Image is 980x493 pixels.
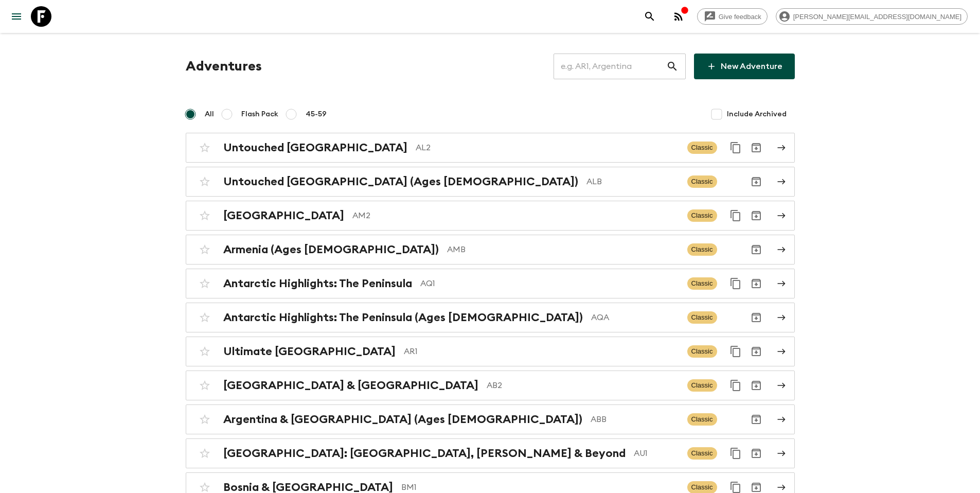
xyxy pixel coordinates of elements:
[687,243,717,256] span: Classic
[352,209,679,222] p: AM2
[223,277,412,290] h2: Antarctic Highlights: The Peninsula
[687,142,717,154] span: Classic
[591,413,679,426] p: ABB
[223,447,626,460] h2: [GEOGRAPHIC_DATA]: [GEOGRAPHIC_DATA], [PERSON_NAME] & Beyond
[223,311,583,324] h2: Antarctic Highlights: The Peninsula (Ages [DEMOGRAPHIC_DATA])
[205,109,214,119] span: All
[725,137,746,158] button: Duplicate for 45-59
[591,311,679,324] p: AQA
[586,175,679,188] p: ALB
[725,375,746,396] button: Duplicate for 45-59
[186,371,795,400] a: [GEOGRAPHIC_DATA] & [GEOGRAPHIC_DATA]AB2ClassicDuplicate for 45-59Archive
[746,443,767,464] button: Archive
[306,109,327,119] span: 45-59
[687,277,717,290] span: Classic
[186,303,795,332] a: Antarctic Highlights: The Peninsula (Ages [DEMOGRAPHIC_DATA])AQAClassicArchive
[746,341,767,362] button: Archive
[746,205,767,226] button: Archive
[697,8,768,25] a: Give feedback
[634,447,679,460] p: AU1
[725,205,746,226] button: Duplicate for 45-59
[694,54,795,79] a: New Adventure
[746,375,767,396] button: Archive
[186,235,795,265] a: Armenia (Ages [DEMOGRAPHIC_DATA])AMBClassicArchive
[776,8,968,25] div: [PERSON_NAME][EMAIL_ADDRESS][DOMAIN_NAME]
[713,13,767,21] span: Give feedback
[725,443,746,464] button: Duplicate for 45-59
[725,273,746,294] button: Duplicate for 45-59
[223,413,582,426] h2: Argentina & [GEOGRAPHIC_DATA] (Ages [DEMOGRAPHIC_DATA])
[725,341,746,362] button: Duplicate for 45-59
[186,438,795,468] a: [GEOGRAPHIC_DATA]: [GEOGRAPHIC_DATA], [PERSON_NAME] & BeyondAU1ClassicDuplicate for 45-59Archive
[223,243,439,256] h2: Armenia (Ages [DEMOGRAPHIC_DATA])
[241,109,278,119] span: Flash Pack
[404,345,679,358] p: AR1
[223,175,578,188] h2: Untouched [GEOGRAPHIC_DATA] (Ages [DEMOGRAPHIC_DATA])
[687,413,717,426] span: Classic
[746,409,767,430] button: Archive
[746,137,767,158] button: Archive
[447,243,679,256] p: AMB
[746,171,767,192] button: Archive
[687,175,717,188] span: Classic
[746,239,767,260] button: Archive
[746,307,767,328] button: Archive
[746,273,767,294] button: Archive
[186,167,795,197] a: Untouched [GEOGRAPHIC_DATA] (Ages [DEMOGRAPHIC_DATA])ALBClassicArchive
[687,209,717,222] span: Classic
[420,277,679,290] p: AQ1
[223,379,478,392] h2: [GEOGRAPHIC_DATA] & [GEOGRAPHIC_DATA]
[223,209,344,222] h2: [GEOGRAPHIC_DATA]
[223,141,407,154] h2: Untouched [GEOGRAPHIC_DATA]
[416,142,679,154] p: AL2
[186,56,262,77] h1: Adventures
[186,201,795,231] a: [GEOGRAPHIC_DATA]AM2ClassicDuplicate for 45-59Archive
[186,404,795,434] a: Argentina & [GEOGRAPHIC_DATA] (Ages [DEMOGRAPHIC_DATA])ABBClassicArchive
[487,379,679,392] p: AB2
[186,337,795,366] a: Ultimate [GEOGRAPHIC_DATA]AR1ClassicDuplicate for 45-59Archive
[6,6,27,27] button: menu
[186,269,795,298] a: Antarctic Highlights: The PeninsulaAQ1ClassicDuplicate for 45-59Archive
[687,311,717,324] span: Classic
[687,379,717,392] span: Classic
[788,13,967,21] span: [PERSON_NAME][EMAIL_ADDRESS][DOMAIN_NAME]
[639,6,660,27] button: search adventures
[687,345,717,358] span: Classic
[186,133,795,163] a: Untouched [GEOGRAPHIC_DATA]AL2ClassicDuplicate for 45-59Archive
[223,345,396,358] h2: Ultimate [GEOGRAPHIC_DATA]
[727,109,787,119] span: Include Archived
[687,447,717,460] span: Classic
[554,52,666,81] input: e.g. AR1, Argentina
